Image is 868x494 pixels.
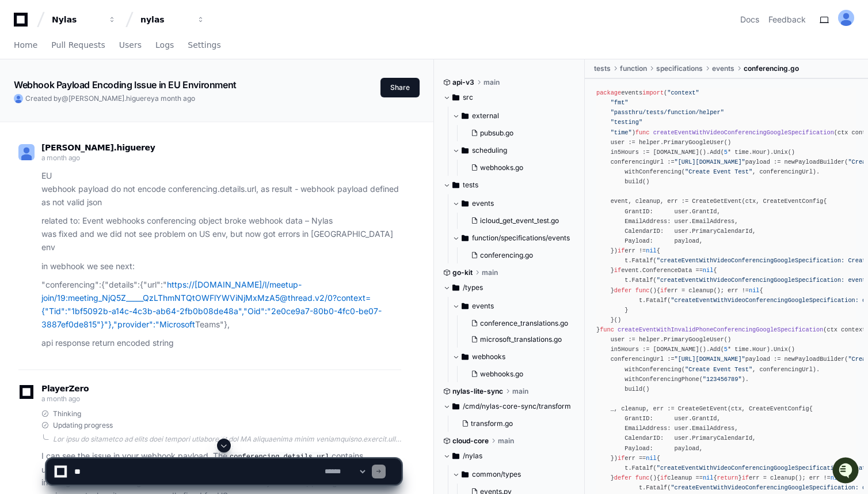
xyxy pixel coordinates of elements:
[41,278,401,331] p: "conferencing":{"details":{"url":" Teams"},
[452,297,576,315] button: events
[41,260,401,273] p: in webhook we see next:
[596,89,621,96] span: package
[18,144,35,160] img: ALV-UjVIVO1xujVLAuPApzUHhlN9_vKf9uegmELgxzPxAbKOtnGOfPwn3iBCG1-5A44YWgjQJBvBkNNH2W5_ERJBpY8ZVwxlF...
[466,366,569,382] button: webhooks.go
[675,159,745,165] span: "[URL][DOMAIN_NAME]"
[53,435,401,444] div: Lor ipsu do sitametco ad elits doei tempori utlabore et dol MA aliquaenima minim veniamquisno.exe...
[462,231,469,245] svg: Directory
[41,337,401,350] p: api response return encoded string
[452,194,576,213] button: events
[480,216,559,225] span: icloud_get_event_test.go
[480,335,562,344] span: microsoft_translations.go
[452,268,473,277] span: go-kit
[196,89,210,103] button: Start new chat
[462,350,469,364] svg: Directory
[51,42,105,48] span: Pull Requests
[480,163,523,172] span: webhooks.go
[611,129,632,136] span: "time"
[463,283,483,292] span: /types
[484,78,500,87] span: main
[443,278,576,297] button: /types
[452,107,576,125] button: external
[620,64,647,73] span: function
[115,121,139,130] span: Pylon
[649,287,656,294] span: ()
[480,129,513,138] span: pubsub.go
[749,287,759,294] span: nil
[472,111,499,120] span: external
[594,64,611,73] span: tests
[452,436,489,446] span: cloud-core
[635,287,650,294] span: func
[39,97,146,107] div: We're available if you need us!
[155,42,174,48] span: Logs
[656,64,703,73] span: specifications
[472,199,494,208] span: events
[452,78,474,87] span: api-v3
[41,143,155,152] span: [PERSON_NAME].higuerey
[463,93,473,102] span: src
[41,280,382,329] a: https://[DOMAIN_NAME]/l/meetup-join/19:meeting_NjQ5Z_____QzLThmNTQtOWFlYWViNjMxMzA5@thread.v2/0?c...
[188,32,220,59] a: Settings
[12,12,35,35] img: PlayerZero
[466,247,569,263] button: conferencing.go
[463,402,571,411] span: /cmd/nylas-core-sync/transform
[452,229,576,247] button: function/specifications/events
[512,387,528,396] span: main
[466,331,569,348] button: microsoft_translations.go
[703,376,742,383] span: "123456789"
[768,14,806,25] button: Feedback
[703,267,713,274] span: nil
[462,144,469,157] svg: Directory
[51,32,105,59] a: Pull Requests
[712,64,734,73] span: events
[614,287,632,294] span: defer
[472,233,570,243] span: function/specifications/events
[41,214,401,254] p: related to: Event webhooks conferencing object broke webhook data – Nylas was fixed and we did no...
[452,178,459,192] svg: Directory
[188,42,220,48] span: Settings
[466,213,569,229] button: icloud_get_event_test.go
[443,176,576,194] button: tests
[831,456,862,487] iframe: Open customer support
[471,419,513,428] span: transform.go
[685,168,752,175] span: "Create Event Test"
[614,267,621,274] span: if
[452,399,459,413] svg: Directory
[838,10,854,26] img: ALV-UjVIVO1xujVLAuPApzUHhlN9_vKf9uegmELgxzPxAbKOtnGOfPwn3iBCG1-5A44YWgjQJBvBkNNH2W5_ERJBpY8ZVwxlF...
[452,281,459,295] svg: Directory
[724,346,728,353] span: 5
[462,197,469,210] svg: Directory
[155,94,195,103] span: a month ago
[660,287,667,294] span: if
[466,125,569,141] button: pubsub.go
[457,416,569,432] button: transform.go
[14,42,37,48] span: Home
[646,247,656,254] span: nil
[119,32,142,59] a: Users
[482,268,498,277] span: main
[611,119,642,126] span: "testing"
[452,90,459,104] svg: Directory
[12,46,210,65] div: Welcome
[53,421,113,430] span: Updating progress
[462,109,469,123] svg: Directory
[618,326,823,333] span: createEventWithInvalidPhoneConferencingGoogleSpecification
[119,42,142,48] span: Users
[635,129,650,136] span: func
[452,387,503,396] span: nylas-lite-sync
[53,409,81,418] span: Thinking
[380,78,420,97] button: Share
[472,352,505,361] span: webhooks
[25,94,195,103] span: Created by
[14,32,37,59] a: Home
[443,397,576,416] button: /cmd/nylas-core-sync/transform
[140,14,190,25] div: nylas
[740,14,759,25] a: Docs
[653,129,834,136] span: createEventWithVideoConferencingGoogleSpecification
[480,319,568,328] span: conference_translations.go
[618,247,625,254] span: if
[466,160,569,176] button: webhooks.go
[472,301,494,311] span: events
